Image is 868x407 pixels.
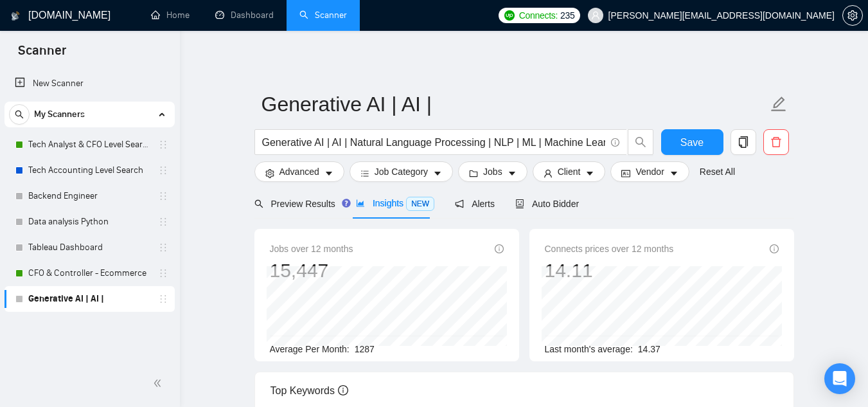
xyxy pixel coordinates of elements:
[544,168,553,178] span: user
[455,199,495,209] span: Alerts
[341,197,352,209] div: Tooltip anchor
[261,88,768,120] input: Scanner name...
[262,134,605,150] input: Search Freelance Jobs...
[153,377,166,390] span: double-left
[28,209,150,235] a: Data analysis Python
[560,8,574,23] span: 235
[700,165,735,179] a: Reset All
[483,165,502,179] span: Jobs
[515,199,579,209] span: Auto Bidder
[495,244,504,253] span: info-circle
[28,132,150,158] a: Tech Analyst & CFO Level Search
[158,140,168,150] span: holder
[8,41,76,68] span: Scanner
[763,129,789,155] button: delete
[350,161,453,182] button: barsJob Categorycaret-down
[545,344,633,354] span: Last month's average:
[356,198,434,208] span: Insights
[628,136,653,148] span: search
[215,10,274,21] a: dashboardDashboard
[515,199,524,208] span: robot
[28,183,150,209] a: Backend Engineer
[375,165,428,179] span: Job Category
[270,258,353,283] div: 15,447
[628,129,653,155] button: search
[591,11,600,20] span: user
[11,6,20,26] img: logo
[4,102,175,312] li: My Scanners
[158,165,168,176] span: holder
[770,244,779,253] span: info-circle
[545,258,674,283] div: 14.11
[406,197,434,211] span: NEW
[842,10,863,21] a: setting
[533,161,606,182] button: userClientcaret-down
[519,8,558,23] span: Connects:
[270,242,353,256] span: Jobs over 12 months
[9,104,30,125] button: search
[669,168,678,178] span: caret-down
[610,161,689,182] button: idcardVendorcaret-down
[4,71,175,96] li: New Scanner
[158,191,168,201] span: holder
[843,10,862,21] span: setting
[455,199,464,208] span: notification
[28,260,150,286] a: CFO & Controller - Ecommerce
[270,344,350,354] span: Average Per Month:
[824,363,855,394] div: Open Intercom Messenger
[279,165,319,179] span: Advanced
[680,134,704,150] span: Save
[355,344,375,354] span: 1287
[731,136,756,148] span: copy
[151,10,190,21] a: homeHome
[508,168,517,178] span: caret-down
[254,161,344,182] button: settingAdvancedcaret-down
[158,242,168,253] span: holder
[504,10,515,21] img: upwork-logo.png
[458,161,527,182] button: folderJobscaret-down
[254,199,335,209] span: Preview Results
[842,5,863,26] button: setting
[338,385,348,395] span: info-circle
[10,110,29,119] span: search
[158,217,168,227] span: holder
[15,71,164,96] a: New Scanner
[611,138,619,147] span: info-circle
[34,102,85,127] span: My Scanners
[360,168,369,178] span: bars
[731,129,756,155] button: copy
[764,136,788,148] span: delete
[638,344,660,354] span: 14.37
[265,168,274,178] span: setting
[433,168,442,178] span: caret-down
[28,158,150,183] a: Tech Accounting Level Search
[324,168,333,178] span: caret-down
[545,242,674,256] span: Connects prices over 12 months
[254,199,263,208] span: search
[158,268,168,278] span: holder
[661,129,723,155] button: Save
[356,199,365,208] span: area-chart
[158,294,168,304] span: holder
[299,10,347,21] a: searchScanner
[28,235,150,260] a: Tableau Dashboard
[469,168,478,178] span: folder
[770,96,787,113] span: edit
[558,165,581,179] span: Client
[621,168,630,178] span: idcard
[585,168,594,178] span: caret-down
[635,165,664,179] span: Vendor
[28,286,150,312] a: Generative AI | AI |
